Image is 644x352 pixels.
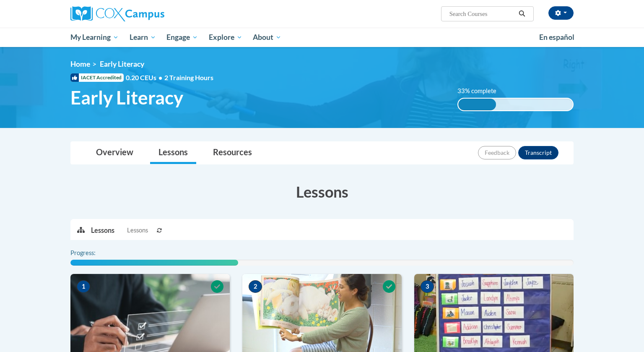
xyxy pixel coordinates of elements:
[161,28,203,47] a: Engage
[70,6,164,21] img: Cox Campus
[458,99,496,110] div: 33% complete
[100,60,144,68] span: Early Literacy
[449,9,516,19] input: Search Courses
[126,73,164,82] span: 0.20 CEUs
[534,29,580,46] a: En español
[421,280,434,293] span: 3
[88,142,142,164] a: Overview
[203,28,248,47] a: Explore
[518,146,558,159] button: Transcript
[248,28,287,47] a: About
[70,32,119,42] span: My Learning
[457,86,506,96] label: 33% complete
[65,28,124,47] a: My Learning
[150,142,196,164] a: Lessons
[70,60,90,68] a: Home
[478,146,516,159] button: Feedback
[70,73,124,82] span: IACET Accredited
[166,32,198,42] span: Engage
[127,226,148,235] span: Lessons
[70,181,574,202] h3: Lessons
[205,142,260,164] a: Resources
[77,280,90,293] span: 1
[70,6,230,21] a: Cox Campus
[209,32,242,42] span: Explore
[539,33,574,42] span: En español
[70,248,119,258] label: Progress:
[158,73,162,81] span: •
[548,6,574,20] button: Account Settings
[164,73,213,81] span: 2 Training Hours
[516,9,528,19] button: Search
[130,32,156,42] span: Learn
[91,226,114,235] p: Lessons
[249,280,262,293] span: 2
[124,28,161,47] a: Learn
[253,32,281,42] span: About
[70,86,183,109] span: Early Literacy
[58,28,586,47] div: Main menu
